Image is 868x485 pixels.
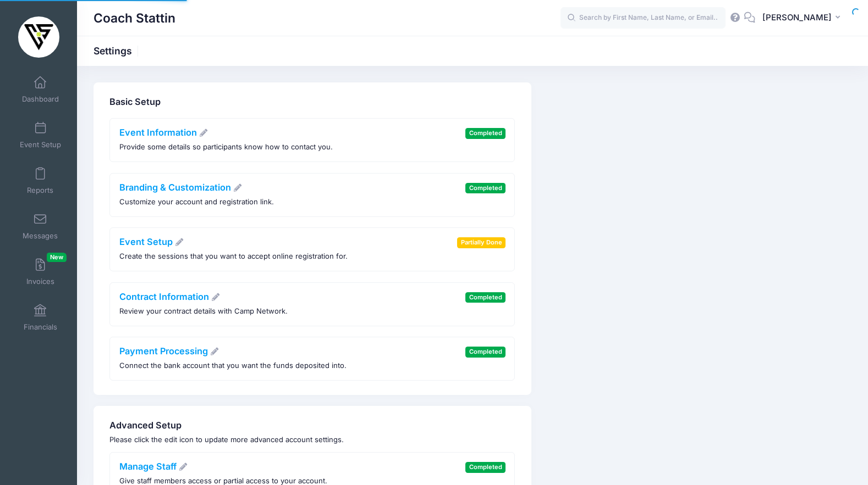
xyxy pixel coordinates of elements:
[14,207,67,246] a: Messages
[18,16,59,58] img: Coach Stattin
[14,70,67,109] a: Dashboard
[23,231,58,241] span: Messages
[119,461,188,472] a: Manage Staff
[14,298,67,337] a: Financials
[465,462,506,472] span: Completed
[109,434,515,445] p: Please click the edit icon to update more advanced account settings.
[561,7,726,29] input: Search by First Name, Last Name, or Email...
[119,251,348,262] p: Create the sessions that you want to accept online registration for.
[22,94,59,104] span: Dashboard
[119,236,184,247] a: Event Setup
[119,182,243,193] a: Branding & Customization
[457,237,506,248] span: Partially Done
[119,142,333,153] p: Provide some details so participants know how to contact you.
[465,128,506,138] span: Completed
[27,186,53,195] span: Reports
[20,140,61,149] span: Event Setup
[94,5,175,31] h1: Coach Stattin
[119,360,347,371] p: Connect the bank account that you want the funds deposited into.
[119,127,208,138] a: Event Information
[119,306,288,317] p: Review your contract details with Camp Network.
[465,183,506,193] span: Completed
[24,322,57,332] span: Financials
[94,45,141,57] h1: Settings
[119,345,219,356] a: Payment Processing
[14,253,67,291] a: InvoicesNew
[109,420,515,431] h4: Advanced Setup
[14,116,67,154] a: Event Setup
[119,291,221,302] a: Contract Information
[755,5,851,31] button: [PERSON_NAME]
[26,277,54,286] span: Invoices
[465,292,506,303] span: Completed
[762,12,832,24] span: [PERSON_NAME]
[119,197,274,208] p: Customize your account and registration link.
[47,253,67,262] span: New
[465,347,506,357] span: Completed
[14,161,67,200] a: Reports
[109,97,515,108] h4: Basic Setup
